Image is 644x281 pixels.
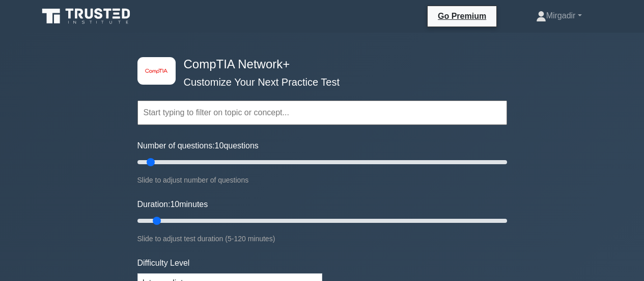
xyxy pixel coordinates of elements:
input: Start typing to filter on topic or concept... [137,100,507,125]
label: Number of questions: questions [137,140,259,152]
a: Go Premium [432,10,492,22]
div: Slide to adjust number of questions [137,174,507,186]
label: Difficulty Level [137,257,190,269]
span: 10 [170,200,179,209]
span: 10 [215,141,224,150]
div: Slide to adjust test duration (5-120 minutes) [137,233,507,245]
label: Duration: minutes [137,198,208,211]
h4: CompTIA Network+ [180,57,457,72]
a: Mirgadir [512,6,606,26]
